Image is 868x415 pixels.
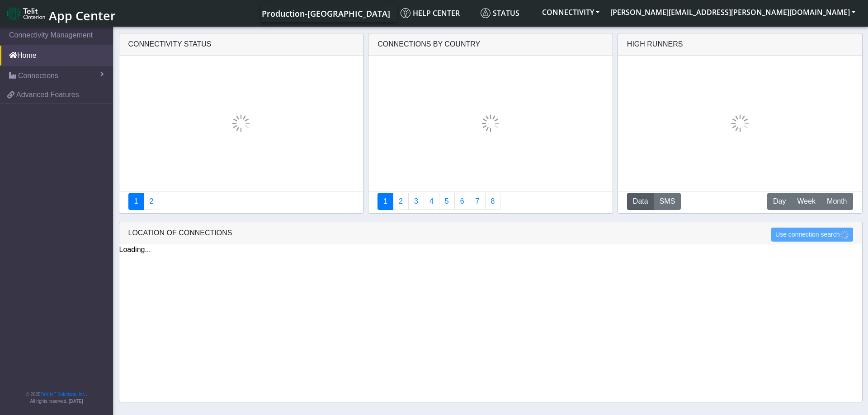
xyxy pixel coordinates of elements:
[605,4,861,20] button: [PERSON_NAME][EMAIL_ADDRESS][PERSON_NAME][DOMAIN_NAME]
[454,193,470,210] a: 14 Days Trend
[16,89,79,100] span: Advanced Features
[262,8,390,19] span: Production-[GEOGRAPHIC_DATA]
[424,193,439,210] a: Connections By Carrier
[128,193,144,210] a: Connectivity status
[143,193,159,210] a: Deployment status
[119,244,862,255] div: Loading...
[827,196,847,207] span: Month
[627,193,654,210] button: Data
[470,193,486,210] a: Zero Session
[731,114,749,132] img: loading.gif
[377,193,604,210] nav: Summary paging
[627,39,683,50] div: High Runners
[797,196,816,207] span: Week
[654,193,681,210] button: SMS
[481,8,491,18] img: status.svg
[791,193,821,210] button: Week
[485,193,501,210] a: Not Connected for 30 days
[7,4,114,23] a: App Center
[771,228,853,242] button: Use connection search
[401,8,410,18] img: knowledge.svg
[477,4,537,22] a: Status
[397,4,477,22] a: Help center
[393,193,409,210] a: Carrier
[49,7,116,24] span: App Center
[401,8,460,18] span: Help center
[368,33,613,56] div: Connections By Country
[439,193,455,210] a: Usage by Carrier
[18,70,58,81] span: Connections
[7,6,45,21] img: logo-telit-cinterion-gw-new.png
[481,114,500,132] img: loading.gif
[232,114,250,132] img: loading.gif
[767,193,792,210] button: Day
[119,33,363,56] div: Connectivity status
[821,193,853,210] button: Month
[537,4,605,20] button: CONNECTIVITY
[840,230,849,239] img: loading
[41,392,86,397] a: Telit IoT Solutions, Inc.
[261,4,390,22] a: Your current platform instance
[481,8,519,18] span: Status
[773,196,786,207] span: Day
[377,193,393,210] a: Connections By Country
[119,222,862,244] div: LOCATION OF CONNECTIONS
[128,193,354,210] nav: Summary paging
[408,193,424,210] a: Usage per Country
